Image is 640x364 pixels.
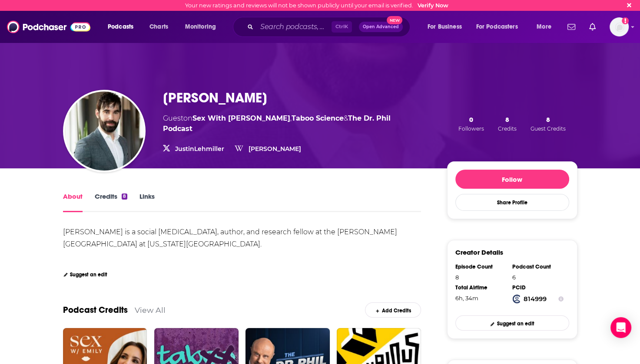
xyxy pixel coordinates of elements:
div: PCID [512,284,564,291]
button: Share Profile [455,194,569,211]
button: 8Guest Credits [528,115,568,132]
span: 8 [505,115,509,124]
span: Guest [163,114,183,122]
a: Show notifications dropdown [564,20,579,34]
button: Show profile menu [610,17,629,36]
a: Taboo Science [292,114,344,122]
h3: Creator Details [455,248,503,256]
img: User Profile [610,17,629,36]
span: 6 hours, 34 minutes, 26 seconds [455,295,478,302]
button: 8Credits [495,115,519,132]
button: open menu [179,20,227,34]
button: Show Info [558,295,564,303]
div: Podcast Count [512,263,564,270]
a: Podcast Credits [63,305,128,315]
span: , [290,114,292,122]
div: Episode Count [455,263,507,270]
span: Credits [498,125,517,132]
div: Open Intercom Messenger [610,317,631,338]
button: open menu [531,20,562,34]
span: More [537,21,551,33]
div: 8 [455,274,507,281]
span: Guest Credits [531,125,566,132]
input: Search podcasts, credits, & more... [257,20,332,34]
span: Followers [458,125,484,132]
button: 0Followers [456,115,487,132]
a: View All [135,305,166,315]
div: Total Airtime [455,284,507,291]
span: Logged in as kimmiveritas [610,17,629,36]
a: JustinLehmiller [175,145,224,153]
button: open menu [421,20,473,34]
span: Podcasts [108,21,133,33]
h1: [PERSON_NAME] [163,89,267,106]
span: For Business [428,21,462,33]
span: 0 [469,115,473,124]
div: [PERSON_NAME] is a social [MEDICAL_DATA], author, and research fellow at the [PERSON_NAME][GEOGRA... [63,228,397,248]
div: Your new ratings and reviews will not be shown publicly until your email is verified. [185,2,448,9]
span: on [183,114,290,122]
button: Follow [455,170,569,189]
svg: Email not verified [622,17,629,24]
strong: 814999 [524,295,547,303]
span: Ctrl K [332,21,352,33]
a: Sex With Emily [192,114,290,122]
span: Monitoring [185,21,216,33]
a: Charts [144,20,173,34]
div: Search podcasts, credits, & more... [241,17,418,37]
div: 8 [122,193,127,200]
button: open menu [102,20,145,34]
a: Suggest an edit [455,315,569,331]
img: Podchaser - Follow, Share and Rate Podcasts [7,19,90,35]
a: [PERSON_NAME] [249,145,301,153]
span: 8 [546,115,550,124]
button: Open AdvancedNew [359,22,403,32]
span: Open Advanced [363,25,399,29]
a: About [63,192,83,212]
span: New [387,16,402,24]
a: Credits8 [95,192,127,212]
a: Suggest an edit [63,272,108,278]
img: Podchaser Creator ID logo [512,295,521,303]
a: Verify Now [418,2,448,9]
span: Charts [149,21,168,33]
a: Links [139,192,155,212]
span: & [344,114,348,122]
button: open menu [471,20,531,34]
a: Add Credits [365,302,421,318]
span: For Podcasters [476,21,518,33]
div: 6 [512,274,564,281]
a: Show notifications dropdown [586,20,599,34]
img: Dr. Justin Lehmiller [65,92,144,171]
